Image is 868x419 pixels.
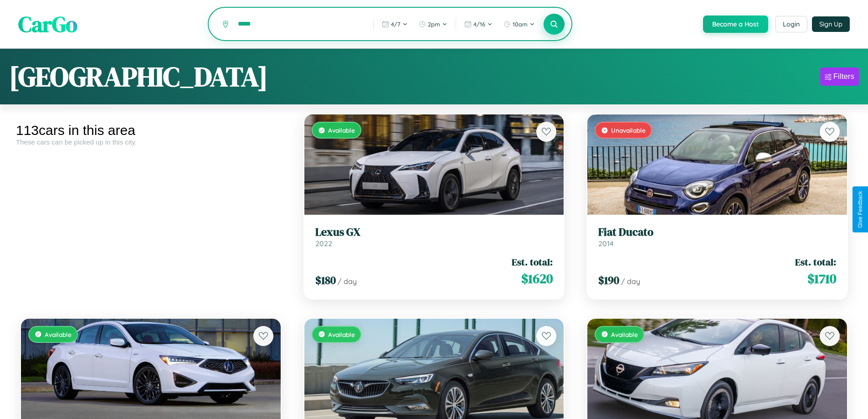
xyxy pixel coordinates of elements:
[428,21,440,28] span: 2pm
[328,331,355,338] span: Available
[315,226,553,239] h3: Lexus GX
[414,17,452,31] button: 2pm
[391,21,401,28] span: 4 / 7
[775,16,807,32] button: Login
[703,16,768,33] button: Become a Host
[611,331,638,338] span: Available
[315,239,332,248] span: 2022
[338,277,357,286] span: / day
[611,126,646,134] span: Unavailable
[18,9,77,39] span: CarGo
[9,58,268,95] h1: [GEOGRAPHIC_DATA]
[521,269,553,288] span: $ 1620
[598,226,836,248] a: Fiat Ducato2014
[460,17,497,31] button: 4/16
[45,331,72,338] span: Available
[795,255,836,269] span: Est. total:
[512,255,553,269] span: Est. total:
[16,138,286,146] div: These cars can be picked up in this city.
[16,123,286,138] div: 113 cars in this area
[315,226,553,248] a: Lexus GX2022
[598,226,836,239] h3: Fiat Ducato
[377,17,412,31] button: 4/7
[857,191,863,228] div: Give Feedback
[328,126,355,134] span: Available
[621,277,640,286] span: / day
[315,273,336,288] span: $ 180
[598,273,619,288] span: $ 190
[513,21,528,28] span: 10am
[812,16,850,32] button: Sign Up
[807,269,836,288] span: $ 1710
[499,17,539,31] button: 10am
[820,67,859,86] button: Filters
[598,239,614,248] span: 2014
[473,21,485,28] span: 4 / 16
[833,72,854,81] div: Filters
